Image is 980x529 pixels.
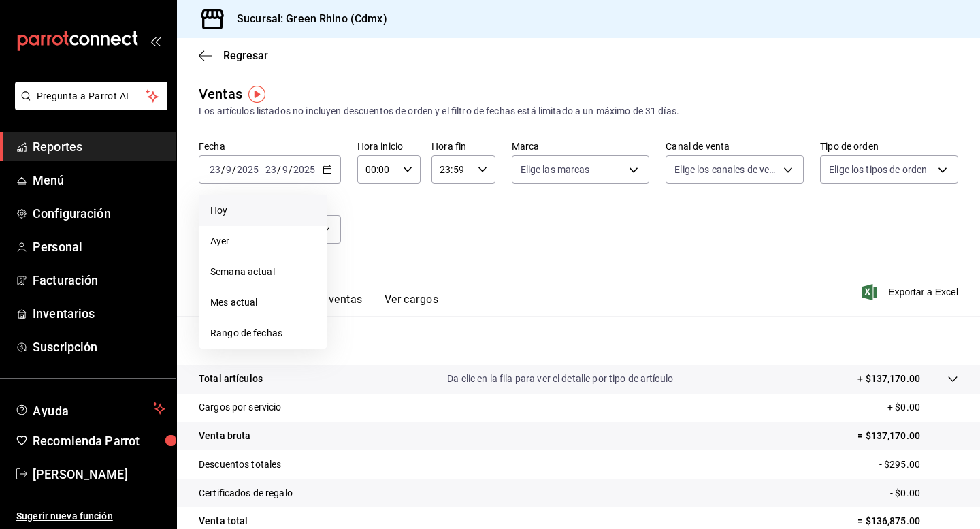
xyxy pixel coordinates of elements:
span: Elige los canales de venta [674,163,779,176]
img: Tooltip marker [248,86,265,103]
span: Facturación [33,271,165,289]
input: -- [225,164,232,175]
div: navigation tabs [220,293,438,316]
p: Venta total [199,514,248,528]
p: Venta bruta [199,429,250,443]
p: - $295.00 [879,458,958,472]
span: / [289,164,293,175]
input: -- [209,164,221,175]
input: -- [282,164,289,175]
span: Elige los tipos de orden [829,163,927,176]
p: = $136,875.00 [857,514,958,528]
h3: Sucursal: Green Rhino (Cdmx) [226,11,387,27]
a: Pregunta a Parrot AI [10,99,167,113]
span: Ayer [210,234,316,249]
p: - $0.00 [890,486,958,500]
span: / [232,164,236,175]
p: + $137,170.00 [857,372,920,386]
button: Exportar a Excel [865,284,958,300]
span: Pregunta a Parrot AI [37,89,146,103]
p: Total artículos [199,372,263,386]
p: = $137,170.00 [857,429,958,443]
span: [PERSON_NAME] [33,465,165,483]
input: ---- [293,164,316,175]
span: Reportes [33,138,165,156]
div: Los artículos listados no incluyen descuentos de orden y el filtro de fechas está limitado a un m... [199,104,958,118]
span: Elige las marcas [521,163,590,176]
span: Inventarios [33,304,165,323]
button: open_drawer_menu [150,35,161,46]
label: Fecha [199,142,341,151]
span: Personal [33,238,165,256]
input: ---- [236,164,259,175]
span: Semana actual [210,265,316,279]
span: / [277,164,281,175]
p: + $0.00 [887,400,958,415]
button: Regresar [199,49,268,62]
span: Mes actual [210,295,316,310]
span: - [261,164,263,175]
input: -- [265,164,277,175]
span: Hoy [210,204,316,218]
p: Certificados de regalo [199,486,293,500]
p: Descuentos totales [199,458,281,472]
span: Suscripción [33,338,165,356]
p: Resumen [199,332,958,349]
label: Hora fin [431,142,495,151]
label: Tipo de orden [820,142,958,151]
button: Ver ventas [309,293,363,316]
span: Ayuda [33,400,148,417]
span: / [221,164,225,175]
span: Recomienda Parrot [33,432,165,450]
span: Sugerir nueva función [16,509,165,524]
button: Ver cargos [385,293,439,316]
div: Ventas [199,84,242,104]
p: Cargos por servicio [199,400,282,415]
button: Pregunta a Parrot AI [15,82,167,110]
label: Marca [512,142,650,151]
span: Configuración [33,204,165,223]
span: Regresar [223,49,268,62]
label: Hora inicio [357,142,421,151]
span: Rango de fechas [210,326,316,340]
p: Da clic en la fila para ver el detalle por tipo de artículo [447,372,673,386]
span: Menú [33,171,165,189]
label: Canal de venta [666,142,804,151]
